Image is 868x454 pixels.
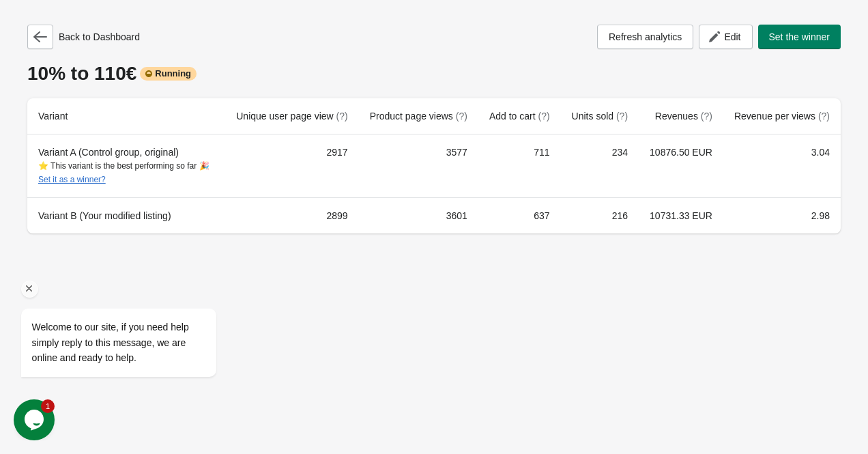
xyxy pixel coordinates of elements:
[639,197,723,233] td: 10731.33 EUR
[723,134,841,197] td: 3.04
[225,134,358,197] td: 2917
[27,63,841,85] div: 10% to 110€
[538,111,549,122] span: (?)
[699,25,752,49] button: Edit
[818,111,830,122] span: (?)
[38,159,214,186] div: ⭐ This variant is the best performing so far 🎉
[724,31,740,42] span: Edit
[572,111,628,122] span: Units sold
[456,111,467,122] span: (?)
[758,25,841,49] button: Set the winner
[478,197,561,233] td: 637
[609,31,682,42] span: Refresh analytics
[616,111,628,122] span: (?)
[370,111,467,122] span: Product page views
[236,111,347,122] span: Unique user page view
[723,197,841,233] td: 2.98
[561,197,639,233] td: 216
[27,98,225,134] th: Variant
[14,185,259,393] iframe: chat widget
[27,25,140,49] div: Back to Dashboard
[38,145,214,186] div: Variant A (Control group, original)
[359,134,478,197] td: 3577
[489,111,550,122] span: Add to cart
[561,134,639,197] td: 234
[38,175,106,184] button: Set it as a winner?
[14,399,57,440] iframe: chat widget
[734,111,830,122] span: Revenue per views
[769,31,830,42] span: Set the winner
[359,197,478,233] td: 3601
[225,197,358,233] td: 2899
[655,111,712,122] span: Revenues
[336,111,348,122] span: (?)
[478,134,561,197] td: 711
[140,67,197,81] div: Running
[597,25,693,49] button: Refresh analytics
[701,111,712,122] span: (?)
[639,134,723,197] td: 10876.50 EUR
